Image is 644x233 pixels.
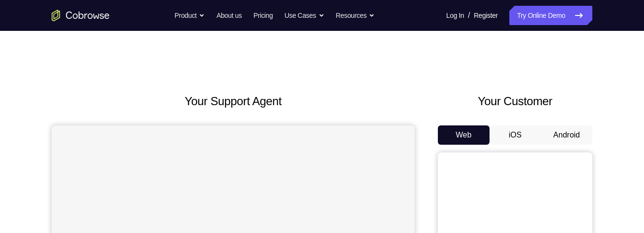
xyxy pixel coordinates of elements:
[52,93,415,110] h2: Your Support Agent
[253,6,273,25] a: Pricing
[446,6,464,25] a: Log In
[216,6,241,25] a: About us
[509,6,592,25] a: Try Online Demo
[541,125,592,145] button: Android
[468,10,470,21] span: /
[438,93,592,110] h2: Your Customer
[336,6,375,25] button: Resources
[52,10,110,21] a: Go to the home page
[438,125,490,145] button: Web
[474,6,498,25] a: Register
[284,6,324,25] button: Use Cases
[490,125,541,145] button: iOS
[175,6,205,25] button: Product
